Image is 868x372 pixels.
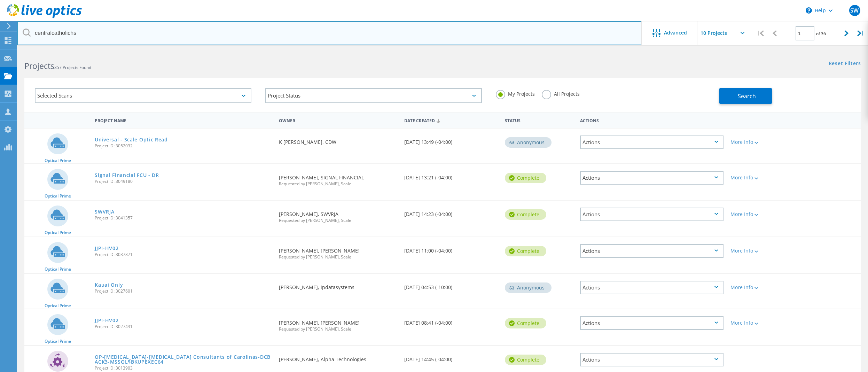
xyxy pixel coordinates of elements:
[850,8,859,13] span: SW
[580,208,724,221] div: Actions
[279,182,397,186] span: Requested by [PERSON_NAME], Scale
[95,318,118,323] a: JJPI-HV02
[580,135,724,149] div: Actions
[730,175,790,180] div: More Info
[95,325,272,329] span: Project ID: 3027431
[275,346,401,369] div: [PERSON_NAME], Alpha Technologies
[95,216,272,220] span: Project ID: 3041357
[401,309,501,332] div: [DATE] 08:41 (-04:00)
[95,253,272,257] span: Project ID: 3037871
[505,318,546,328] div: Complete
[401,201,501,224] div: [DATE] 14:23 (-04:00)
[95,282,123,287] a: Kauai Only
[505,173,546,183] div: Complete
[54,64,91,70] span: 357 Projects Found
[542,90,580,96] label: All Projects
[401,164,501,187] div: [DATE] 13:21 (-04:00)
[95,246,118,251] a: JJPI-HV02
[95,144,272,148] span: Project ID: 3052032
[730,285,790,290] div: More Info
[265,88,482,103] div: Project Status
[505,209,546,220] div: Complete
[279,327,397,331] span: Requested by [PERSON_NAME], Scale
[279,218,397,223] span: Requested by [PERSON_NAME], Scale
[275,274,401,297] div: [PERSON_NAME], ipdatasystems
[580,316,724,330] div: Actions
[275,309,401,338] div: [PERSON_NAME], [PERSON_NAME]
[730,248,790,253] div: More Info
[91,114,275,126] div: Project Name
[7,15,82,20] a: Live Optics Dashboard
[505,246,546,256] div: Complete
[275,237,401,266] div: [PERSON_NAME], [PERSON_NAME]
[577,114,727,126] div: Actions
[730,320,790,325] div: More Info
[45,304,71,308] span: Optical Prime
[496,90,535,96] label: My Projects
[505,137,552,148] div: Anonymous
[45,339,71,343] span: Optical Prime
[45,267,71,271] span: Optical Prime
[580,171,724,185] div: Actions
[95,137,168,142] a: Universal - Scale Optic Read
[854,21,868,46] div: |
[816,31,826,37] span: of 36
[24,60,54,71] b: Projects
[95,179,272,184] span: Project ID: 3049180
[45,231,71,235] span: Optical Prime
[17,21,642,45] input: Search projects by name, owner, ID, company, etc
[753,21,767,46] div: |
[580,281,724,294] div: Actions
[279,255,397,259] span: Requested by [PERSON_NAME], Scale
[275,129,401,152] div: K [PERSON_NAME], CDW
[664,30,687,35] span: Advanced
[401,346,501,369] div: [DATE] 14:45 (-04:00)
[829,61,861,67] a: Reset Filters
[95,209,114,214] a: SWVRJA
[730,212,790,217] div: More Info
[95,173,159,178] a: Signal Financial FCU - DR
[401,129,501,152] div: [DATE] 13:49 (-04:00)
[275,114,401,126] div: Owner
[95,366,272,370] span: Project ID: 3013903
[738,92,756,100] span: Search
[806,7,812,14] svg: \n
[401,237,501,260] div: [DATE] 11:00 (-04:00)
[505,355,546,365] div: Complete
[501,114,577,126] div: Status
[580,244,724,258] div: Actions
[719,88,772,104] button: Search
[45,158,71,163] span: Optical Prime
[505,282,552,293] div: Anonymous
[730,140,790,145] div: More Info
[95,289,272,293] span: Project ID: 3027601
[401,114,501,127] div: Date Created
[275,201,401,230] div: [PERSON_NAME], SWVRJA
[35,88,251,103] div: Selected Scans
[45,194,71,198] span: Optical Prime
[401,274,501,297] div: [DATE] 04:53 (-10:00)
[580,353,724,366] div: Actions
[275,164,401,193] div: [PERSON_NAME], SIGNAL FINANCIAL
[95,355,272,364] a: OP-[MEDICAL_DATA]-[MEDICAL_DATA] Consultants of Carolinas-DCBACK3-MSSQL$BKUPEXEC64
